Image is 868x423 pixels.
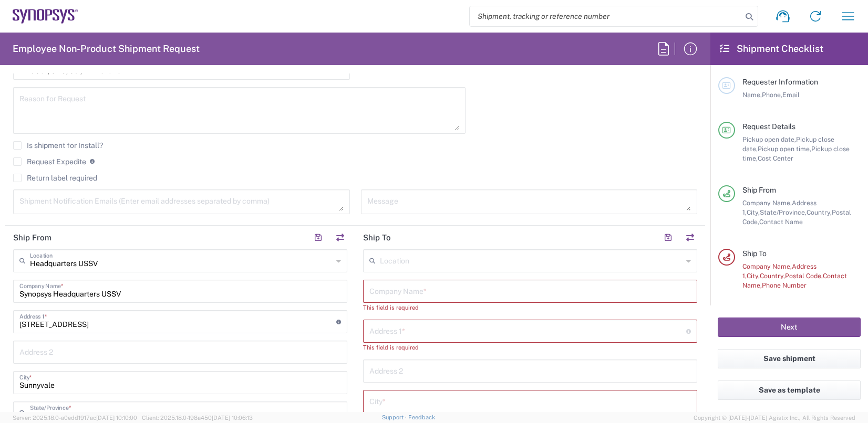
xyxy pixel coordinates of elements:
[762,91,782,99] span: Phone,
[13,232,51,243] h2: Ship From
[758,145,811,153] span: Pickup open time,
[720,43,823,55] h2: Shipment Checklist
[96,415,137,421] span: [DATE] 10:10:00
[742,78,818,86] span: Requester Information
[742,262,792,270] span: Company Name,
[742,135,796,143] span: Pickup open date,
[470,6,742,26] input: Shipment, tracking or reference number
[13,157,86,166] label: Request Expedite
[718,318,861,337] button: Next
[747,272,760,280] span: City,
[13,174,97,182] label: Return label required
[13,43,200,55] h2: Employee Non-Product Shipment Request
[718,380,861,400] button: Save as template
[363,232,391,243] h2: Ship To
[363,343,697,352] div: This field is required
[718,349,861,368] button: Save shipment
[760,208,807,216] span: State/Province,
[782,91,800,99] span: Email
[760,272,785,280] span: Country,
[13,415,137,421] span: Server: 2025.18.0-a0edd1917ac
[13,141,103,150] label: Is shipment for Install?
[382,414,408,420] a: Support
[758,154,793,162] span: Cost Center
[212,415,253,421] span: [DATE] 10:06:13
[408,414,435,420] a: Feedback
[762,281,807,289] span: Phone Number
[694,413,855,422] span: Copyright © [DATE]-[DATE] Agistix Inc., All Rights Reserved
[807,208,832,216] span: Country,
[742,91,762,99] span: Name,
[785,272,823,280] span: Postal Code,
[742,249,767,258] span: Ship To
[742,186,776,194] span: Ship From
[759,218,803,226] span: Contact Name
[742,122,795,131] span: Request Details
[747,208,760,216] span: City,
[363,303,697,312] div: This field is required
[142,415,253,421] span: Client: 2025.18.0-198a450
[742,199,792,207] span: Company Name,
